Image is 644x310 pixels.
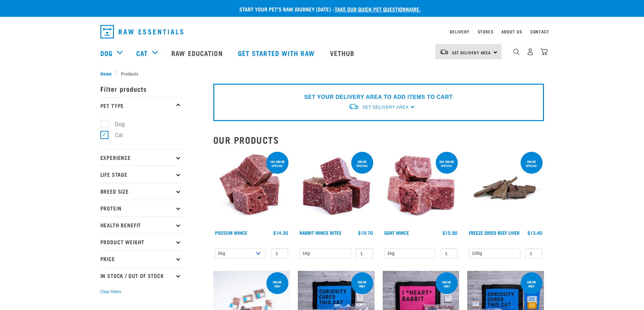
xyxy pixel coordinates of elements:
p: Breed Size [100,183,182,200]
p: Life Stage [100,166,182,183]
div: ONLINE ONLY [266,277,288,291]
button: Clear filters [100,289,121,295]
p: Protein [100,200,182,217]
h2: Our Products [213,135,544,145]
p: Filter products [100,80,182,97]
a: take our quick pet questionnaire. [335,7,421,10]
input: 1 [356,248,373,259]
div: $14.30 [273,230,288,235]
a: Rabbit Mince Bites [300,231,341,234]
img: 1102 Possum Mince 01 [213,150,290,227]
p: SET YOUR DELIVERY AREA TO ADD ITEMS TO CART [304,93,453,101]
img: home-icon-1@2x.png [513,49,520,55]
a: Dog [100,48,113,58]
a: Home [100,70,115,77]
p: Experience [100,149,182,166]
span: Home [100,70,112,77]
div: $19.70 [358,230,373,235]
a: Goat Mince [384,231,409,234]
a: Cat [136,48,148,58]
div: online only [521,277,543,291]
p: In Stock / Out Of Stock [100,267,182,284]
a: Vethub [323,39,363,66]
div: $13.40 [527,230,542,235]
span: Set Delivery Area [362,105,408,110]
label: Cat [104,131,126,139]
a: Possum Mince [215,231,247,234]
p: Price [100,250,182,267]
div: 1kg online special! [266,157,288,171]
p: Product Weight [100,233,182,250]
nav: dropdown navigation [95,22,549,41]
p: Pet Type [100,97,182,114]
a: Raw Education [165,39,231,66]
label: Dog [104,120,127,129]
img: van-moving.png [439,49,449,55]
input: 1 [525,248,542,259]
div: $15.90 [443,230,457,235]
div: online only [351,277,373,291]
div: ONLINE SPECIAL! [521,157,543,171]
p: Health Benefit [100,217,182,233]
div: ONLINE SPECIAL! [351,157,373,171]
nav: breadcrumbs [100,70,544,77]
a: About Us [501,30,522,33]
img: van-moving.png [348,103,359,110]
a: Stores [478,30,494,33]
a: Contact [530,30,549,33]
img: Raw Essentials Logo [100,25,183,38]
img: Stack Of Freeze Dried Beef Liver For Pets [467,150,544,227]
img: Whole Minced Rabbit Cubes 01 [298,150,375,227]
a: Delivery [450,30,469,33]
input: 1 [440,248,457,259]
a: Get started with Raw [231,39,323,66]
img: user.png [527,48,534,55]
input: 1 [271,248,288,259]
div: online only [436,277,458,291]
div: 3kg online special! [436,157,458,171]
a: Freeze Dried Beef Liver [469,231,520,234]
img: 1077 Wild Goat Mince 01 [383,150,459,227]
img: home-icon@2x.png [541,48,548,55]
span: Set Delivery Area [452,51,491,54]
